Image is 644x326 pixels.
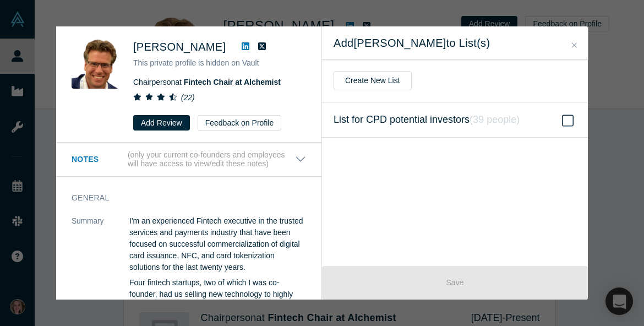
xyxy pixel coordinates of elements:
p: I'm an experienced Fintech executive in the trusted services and payments industry that have been... [129,215,306,273]
button: Feedback on Profile [198,115,282,131]
i: ( 22 ) [181,93,195,102]
button: Add Review [133,115,190,131]
a: Fintech Chair at Alchemist [184,78,281,86]
span: Chairperson at [133,78,281,86]
p: This private profile is hidden on Vault [133,57,306,69]
h3: General [72,192,291,204]
button: Notes (only your current co-founders and employees will have access to view/edit these notes) [72,150,306,169]
p: (only your current co-founders and employees will have access to view/edit these notes) [128,150,295,169]
button: Close [569,39,580,52]
img: Hans Reisgies's Profile Image [72,39,122,89]
button: Save [322,266,588,300]
span: [PERSON_NAME] [133,41,226,53]
p: Four fintech startups, two of which I was co-founder, had us selling new technology to highly reg... [129,277,306,323]
span: List for CPD potential investors [334,112,520,128]
h2: Add [PERSON_NAME] to List(s) [334,36,576,50]
button: Create New List [334,71,412,90]
i: ( 39 people ) [470,114,520,125]
h3: Notes [72,154,125,165]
